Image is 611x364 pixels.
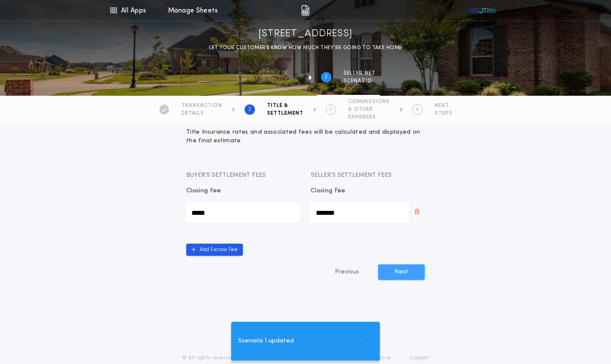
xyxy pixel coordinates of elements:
span: TRANSACTION [181,102,222,109]
p: Closing Fee [311,187,346,195]
p: Closing Fee [186,187,221,195]
span: STEPS [435,110,452,117]
button: Next [378,264,425,280]
span: DETAILS [181,110,222,117]
p: LET YOUR CUSTOMERS KNOW HOW MUCH THEY’RE GOING TO TAKE HOME [209,44,402,52]
span: Property [258,70,299,77]
img: img [301,5,309,16]
h2: 2 [248,106,251,113]
h2: 3 [329,106,332,113]
span: & OTHER [348,106,390,113]
h2: 2 [325,74,328,81]
button: Add Escrow Fee [186,244,243,256]
span: EXPENSES [348,114,390,121]
h1: [STREET_ADDRESS] [258,27,353,41]
span: TITLE & [267,102,303,109]
span: information [258,78,299,85]
button: Previous [318,264,376,280]
span: NEXT [435,102,452,109]
input: Closing Fee [311,202,409,223]
h2: 4 [416,106,419,113]
h1: Title Insurance rates and associated fees will be calculated and displayed on the final estimate [186,128,425,145]
span: COMMISSIONS [348,98,390,105]
p: Seller’s Settlement Fees [311,171,425,180]
span: SCENARIO [344,78,376,85]
input: Closing Fee [186,202,300,223]
img: vs-icon [469,6,497,15]
span: SELLER NET [344,70,376,77]
span: Scenario 1 updated [238,336,294,346]
p: Buyer’s Settlement Fees [186,171,300,180]
span: SETTLEMENT [267,110,303,117]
